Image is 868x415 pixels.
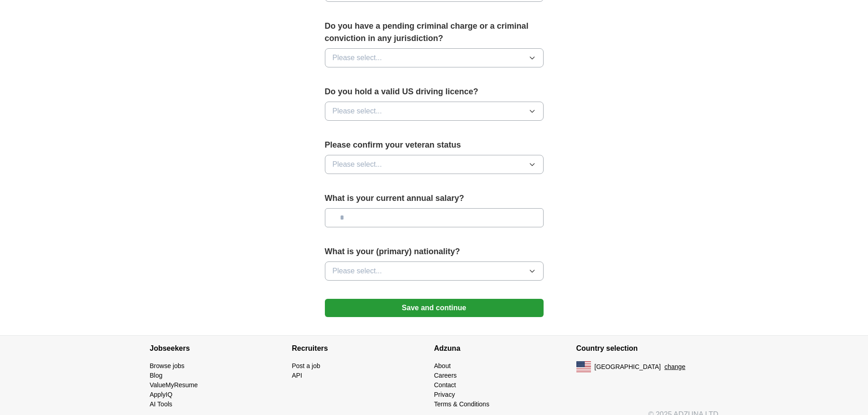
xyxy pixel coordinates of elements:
span: Please select... [333,266,382,277]
label: Do you have a pending criminal charge or a criminal conviction in any jurisdiction? [325,20,544,45]
a: Browse jobs [150,362,185,369]
button: Please select... [325,48,544,67]
button: Please select... [325,102,544,121]
a: AI Tools [150,400,173,408]
span: Please select... [333,106,382,117]
a: Contact [434,381,456,389]
span: [GEOGRAPHIC_DATA] [595,362,661,372]
h4: Country selection [576,336,719,361]
label: Do you hold a valid US driving licence? [325,86,544,98]
span: Please select... [333,159,382,170]
button: Please select... [325,155,544,174]
button: Save and continue [325,299,544,317]
button: Please select... [325,261,544,281]
label: What is your (primary) nationality? [325,246,544,258]
a: About [434,362,451,369]
a: Privacy [434,391,455,398]
a: Post a job [292,362,320,369]
a: ValueMyResume [150,381,198,389]
span: Please select... [333,52,382,63]
label: What is your current annual salary? [325,192,544,205]
a: Careers [434,372,457,379]
a: Terms & Conditions [434,400,489,408]
a: API [292,372,303,379]
a: ApplyIQ [150,391,173,398]
button: change [664,362,685,372]
img: US flag [576,361,591,372]
label: Please confirm your veteran status [325,139,544,151]
a: Blog [150,372,163,379]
